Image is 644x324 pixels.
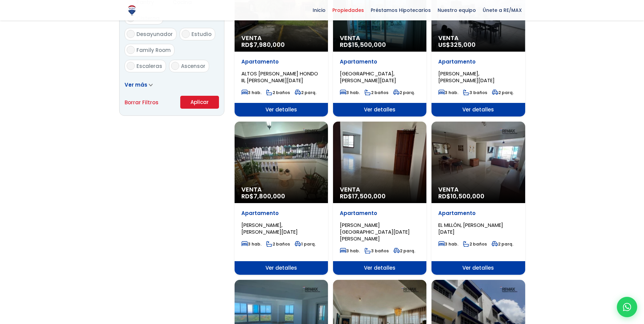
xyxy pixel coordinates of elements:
[438,58,518,65] p: Apartamento
[171,62,179,70] input: Ascensor
[241,192,285,200] span: RD$
[438,186,518,193] span: Venta
[492,90,514,95] span: 2 parq.
[235,122,328,275] a: Venta RD$7,800,000 Apartamento [PERSON_NAME], [PERSON_NAME][DATE] 3 hab. 2 baños 1 parq. Ver deta...
[241,35,321,41] span: Venta
[352,40,386,49] span: 15,500,000
[136,47,171,54] span: Family Room
[180,96,219,109] button: Aplicar
[266,90,290,95] span: 2 baños
[241,241,261,247] span: 3 hab.
[463,90,487,95] span: 3 baños
[340,58,420,65] p: Apartamento
[340,90,360,95] span: 3 hab.
[438,192,484,200] span: RD$
[431,103,525,116] span: Ver detalles
[340,186,420,193] span: Venta
[438,221,503,235] span: EL MILLÓN, [PERSON_NAME][DATE]
[254,40,285,49] span: 7,980,000
[333,122,426,275] a: Venta RD$17,500,000 Apartamento [PERSON_NAME][GEOGRAPHIC_DATA][DATE][PERSON_NAME] 3 hab. 3 baños ...
[309,5,329,15] span: Inicio
[438,210,518,217] p: Apartamento
[492,241,513,247] span: 2 parq.
[340,248,360,254] span: 3 hab.
[431,122,525,275] a: Venta RD$10,500,000 Apartamento EL MILLÓN, [PERSON_NAME][DATE] 3 hab. 2 baños 2 parq. Ver detalles
[125,81,153,88] a: Ver más
[136,62,162,70] span: Escaleras
[266,241,290,247] span: 2 baños
[450,192,484,200] span: 10,500,000
[479,5,525,15] span: Únete a RE/MAX
[125,81,147,88] span: Ver más
[191,31,211,38] span: Estudio
[393,248,415,254] span: 2 parq.
[431,261,525,275] span: Ver detalles
[365,90,388,95] span: 2 baños
[241,221,298,235] span: [PERSON_NAME], [PERSON_NAME][DATE]
[438,241,458,247] span: 3 hab.
[438,35,518,41] span: Venta
[181,62,205,70] span: Ascensor
[340,192,386,200] span: RD$
[340,40,386,49] span: RD$
[136,31,173,38] span: Desayunador
[333,261,426,275] span: Ver detalles
[340,221,410,242] span: [PERSON_NAME][GEOGRAPHIC_DATA][DATE][PERSON_NAME]
[127,62,135,70] input: Escaleras
[340,70,396,84] span: [GEOGRAPHIC_DATA], [PERSON_NAME][DATE]
[295,90,316,95] span: 2 parq.
[329,5,367,15] span: Propiedades
[125,98,159,107] a: Borrar Filtros
[333,103,426,116] span: Ver detalles
[365,248,389,254] span: 3 baños
[438,70,495,84] span: [PERSON_NAME], [PERSON_NAME][DATE]
[126,4,138,16] img: Logo de REMAX
[241,70,318,84] span: ALTOS [PERSON_NAME] HONDO III, [PERSON_NAME][DATE]
[254,192,285,200] span: 7,800,000
[241,58,321,65] p: Apartamento
[295,241,316,247] span: 1 parq.
[127,46,135,54] input: Family Room
[438,40,476,49] span: US$
[182,30,190,38] input: Estudio
[450,40,476,49] span: 325,000
[241,186,321,193] span: Venta
[235,261,328,275] span: Ver detalles
[434,5,479,15] span: Nuestro equipo
[127,30,135,38] input: Desayunador
[340,210,420,217] p: Apartamento
[393,90,415,95] span: 2 parq.
[340,35,420,41] span: Venta
[438,90,458,95] span: 3 hab.
[352,192,386,200] span: 17,500,000
[367,5,434,15] span: Préstamos Hipotecarios
[241,90,261,95] span: 3 hab.
[241,210,321,217] p: Apartamento
[463,241,487,247] span: 2 baños
[241,40,285,49] span: RD$
[235,103,328,116] span: Ver detalles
